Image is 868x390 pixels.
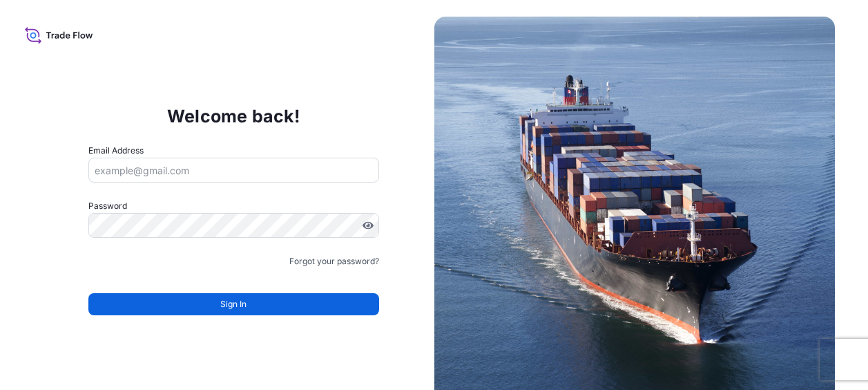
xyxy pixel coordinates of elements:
button: Show password [363,220,374,231]
label: Email Address [88,144,144,158]
label: Password [88,199,379,213]
a: Forgot your password? [289,254,379,268]
span: Sign In [220,297,247,311]
input: example@gmail.com [88,158,379,183]
button: Sign In [88,293,379,315]
p: Welcome back! [167,105,300,127]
